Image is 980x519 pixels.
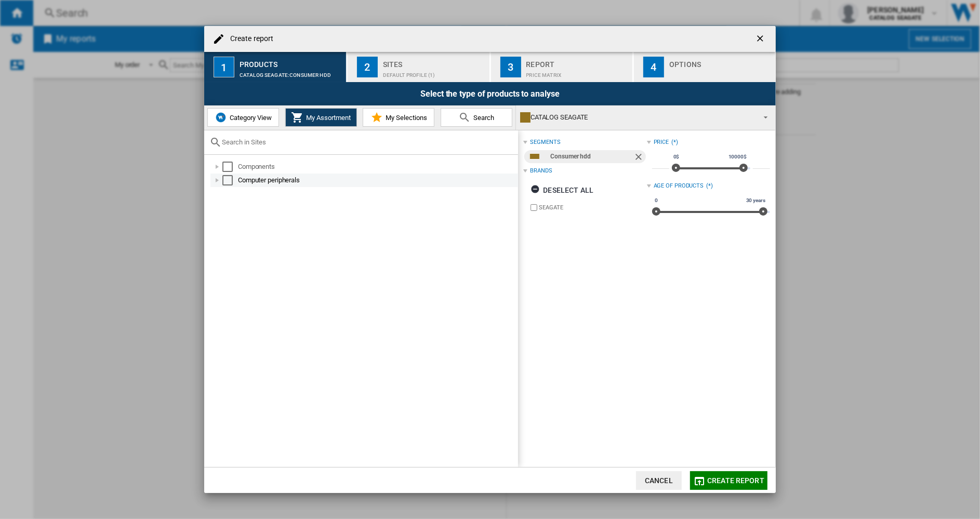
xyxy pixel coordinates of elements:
[634,52,776,82] button: 4 Options
[526,67,629,78] div: Price Matrix
[527,181,597,199] button: Deselect all
[222,138,513,146] input: Search in Sites
[215,111,227,124] img: wiser-icon-blue.png
[348,52,491,82] button: 2 Sites Default profile (1)
[303,114,351,122] span: My Assortment
[238,162,517,172] div: Components
[550,150,633,163] div: Consumer hdd
[204,82,776,105] div: Select the type of products to analyse
[531,181,593,199] div: Deselect all
[755,33,767,46] ng-md-icon: getI18NText('BUTTONS.CLOSE_DIALOG')
[471,114,495,122] span: Search
[653,196,659,205] span: 0
[727,153,748,161] span: 10000$
[240,67,342,78] div: CATALOG SEAGATE:Consumer hdd
[636,471,682,490] button: Cancel
[500,57,521,77] div: 3
[204,52,347,82] button: 1 Products CATALOG SEAGATE:Consumer hdd
[707,476,764,485] span: Create report
[222,175,238,185] md-checkbox: Select
[531,204,537,211] input: brand.name
[383,56,485,67] div: Sites
[383,114,427,122] span: My Selections
[520,110,754,125] div: CATALOG SEAGATE
[643,57,664,77] div: 4
[240,56,342,67] div: Products
[745,196,767,205] span: 30 years
[690,471,767,490] button: Create report
[214,57,234,77] div: 1
[669,56,772,67] div: Options
[222,162,238,172] md-checkbox: Select
[207,108,279,127] button: Category View
[285,108,357,127] button: My Assortment
[238,175,517,185] div: Computer peripherals
[530,167,552,175] div: Brands
[654,138,669,147] div: Price
[441,108,512,127] button: Search
[526,56,629,67] div: Report
[491,52,634,82] button: 3 Report Price Matrix
[751,29,772,49] button: getI18NText('BUTTONS.CLOSE_DIALOG')
[227,114,272,122] span: Category View
[530,138,560,147] div: segments
[383,67,485,78] div: Default profile (1)
[654,182,704,190] div: Age of products
[672,153,681,161] span: 0$
[539,204,646,211] label: SEAGATE
[633,152,646,164] ng-md-icon: Remove
[357,57,378,77] div: 2
[225,34,273,44] h4: Create report
[363,108,434,127] button: My Selections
